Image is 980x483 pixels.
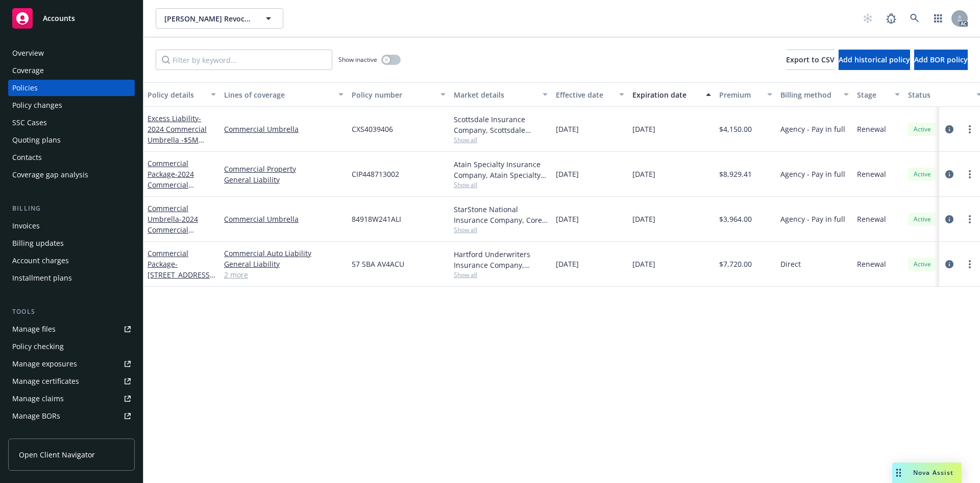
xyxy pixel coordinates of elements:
div: Summary of insurance [12,425,90,442]
a: 2 more [224,269,344,280]
div: Quoting plans [12,132,61,148]
a: Coverage [8,62,135,79]
a: Coverage gap analysis [8,167,135,183]
span: [DATE] [632,259,655,269]
span: Nova Assist [913,468,953,477]
span: Agency - Pay in full [780,169,845,179]
span: Show all [454,225,548,234]
a: Manage certificates [8,373,135,389]
a: Start snowing [857,8,878,29]
span: 57 SBA AV4ACU [352,259,404,269]
div: Policy checking [12,338,64,355]
a: Commercial Package [148,248,212,301]
span: Add BOR policy [914,55,968,64]
a: Summary of insurance [8,425,135,442]
a: Accounts [8,4,135,33]
span: [DATE] [556,169,579,179]
span: [PERSON_NAME] Revocable Trust [164,13,253,24]
button: Add BOR policy [914,50,968,70]
div: Tools [8,307,135,317]
button: Lines of coverage [220,82,348,107]
a: more [964,168,976,180]
div: Installment plans [12,270,72,286]
a: circleInformation [943,258,955,270]
span: Show all [454,135,548,144]
a: Commercial Umbrella [224,214,344,224]
div: Billing updates [12,235,64,251]
a: Manage exposures [8,356,135,372]
span: Renewal [857,214,886,224]
span: $7,720.00 [719,259,752,269]
a: Switch app [928,8,948,29]
span: Direct [780,259,801,269]
div: Invoices [12,218,40,234]
span: [DATE] [632,214,655,224]
button: [PERSON_NAME] Revocable Trust [156,8,283,29]
span: Agency - Pay in full [780,214,845,224]
a: Invoices [8,218,135,234]
a: Report a Bug [881,8,901,29]
a: Quoting plans [8,132,135,148]
a: Commercial Auto Liability [224,248,344,259]
span: Renewal [857,169,886,179]
div: Policy changes [12,97,62,113]
a: Installment plans [8,270,135,286]
span: Agency - Pay in full [780,124,845,134]
button: Billing method [776,82,853,107]
div: Policy details [148,89,205,100]
div: Billing method [780,89,838,100]
a: Excess Liability [148,113,207,155]
span: [DATE] [556,259,579,269]
a: more [964,123,976,135]
button: Add historical policy [839,50,910,70]
button: Stage [853,82,904,107]
div: SSC Cases [12,114,47,131]
span: $3,964.00 [719,214,752,224]
a: Policies [8,80,135,96]
div: Effective date [556,89,613,100]
a: Manage BORs [8,408,135,424]
div: Manage files [12,321,56,337]
div: Manage exposures [12,356,77,372]
div: Coverage [12,62,44,79]
a: Manage claims [8,390,135,407]
div: StarStone National Insurance Company, Core Specialty, Burns & [PERSON_NAME] [454,204,548,225]
span: $8,929.41 [719,169,752,179]
div: Drag to move [892,463,905,483]
button: Expiration date [628,82,715,107]
span: Export to CSV [786,55,835,64]
button: Premium [715,82,776,107]
div: Account charges [12,252,69,269]
a: circleInformation [943,168,955,180]
span: 84918W241ALI [352,214,401,224]
button: Market details [450,82,552,107]
a: more [964,258,976,270]
div: Stage [857,89,889,100]
a: Policy changes [8,97,135,113]
button: Effective date [552,82,628,107]
div: Manage claims [12,390,64,407]
span: Active [912,260,933,269]
div: Policies [12,80,38,96]
a: General Liability [224,174,344,185]
span: Renewal [857,124,886,134]
a: more [964,213,976,225]
span: [DATE] [556,124,579,134]
div: Coverage gap analysis [12,167,88,183]
div: Hartford Underwriters Insurance Company, Hartford Insurance Group [454,249,548,270]
div: Expiration date [632,89,700,100]
div: Status [908,89,970,100]
div: Premium [719,89,761,100]
span: $4,150.00 [719,124,752,134]
span: Add historical policy [839,55,910,64]
a: Commercial Umbrella [148,203,211,245]
span: Open Client Navigator [19,449,95,460]
a: Account charges [8,252,135,269]
span: CIP448713002 [352,169,399,179]
a: SSC Cases [8,114,135,131]
span: Show all [454,180,548,189]
div: Policy number [352,89,434,100]
div: Overview [12,45,44,61]
a: Commercial Umbrella [224,124,344,134]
